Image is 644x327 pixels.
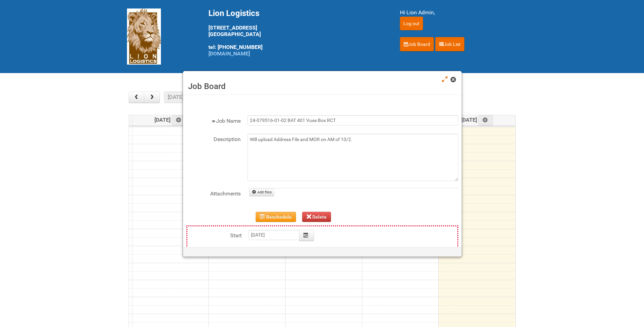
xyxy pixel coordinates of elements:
a: Add an event [172,115,187,125]
button: Delete [302,212,331,222]
a: Add files [249,189,274,196]
h3: Job Board [188,81,457,91]
button: Calendar [299,230,314,241]
a: Job Board [400,37,434,51]
span: [DATE] [154,117,187,123]
div: [STREET_ADDRESS] [GEOGRAPHIC_DATA] tel: [PHONE_NUMBER] [208,8,383,57]
label: Job Name [186,115,241,125]
img: Lion Logistics [127,8,161,65]
label: Start [187,230,242,240]
button: [DATE] [164,91,187,103]
span: [DATE] [461,117,493,123]
a: Job List [435,37,464,51]
input: Log out [400,17,423,30]
a: Add an event [478,115,493,125]
label: Description [186,134,241,143]
textarea: Will upload Address File and MOR on AM of 10/2. [247,134,458,181]
span: Lion Logistics [208,8,259,18]
label: Attachments [186,188,241,198]
div: Hi Lion Admin, [400,8,517,17]
a: Lion Logistics [127,33,161,39]
button: Reschedule [256,212,296,222]
a: [DOMAIN_NAME] [208,50,250,57]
